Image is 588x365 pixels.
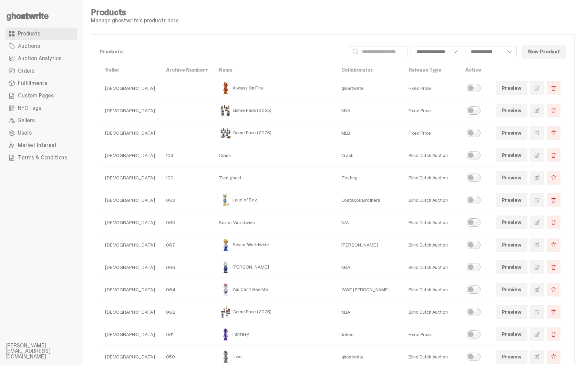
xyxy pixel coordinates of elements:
[100,122,161,144] td: [DEMOGRAPHIC_DATA]
[18,68,34,74] span: Orders
[100,211,161,234] td: [DEMOGRAPHIC_DATA]
[91,18,180,23] p: Manage ghostwrite's products here.
[100,63,161,77] th: Seller
[336,144,403,167] td: Crash
[161,234,213,256] td: 067
[403,167,460,189] td: Blind Dutch Auction
[161,256,213,279] td: 066
[6,152,77,164] a: Terms & Conditions
[336,167,403,189] td: Testing
[18,143,57,148] span: Market Interest
[100,256,161,279] td: [DEMOGRAPHIC_DATA]
[547,350,560,364] button: Delete Product
[547,126,560,140] button: Delete Product
[161,167,213,189] td: 100
[336,63,403,77] th: Collaborator
[547,327,560,341] button: Delete Product
[18,81,47,86] span: Fulfillments
[496,327,527,341] a: Preview
[403,144,460,167] td: Blind Dutch Auction
[161,279,213,301] td: 064
[403,256,460,279] td: Blind Dutch Auction
[403,279,460,301] td: Blind Dutch Auction
[336,100,403,122] td: NBA
[100,323,161,346] td: [DEMOGRAPHIC_DATA]
[547,148,560,162] button: Delete Product
[547,283,560,296] button: Delete Product
[18,56,61,61] span: Auction Analytics
[213,63,336,77] th: Name
[465,67,481,73] a: Active
[496,283,527,296] a: Preview
[100,189,161,211] td: [DEMOGRAPHIC_DATA]
[213,77,336,100] td: Always On Fire
[18,31,40,36] span: Products
[166,67,208,73] a: Archive Number▾
[100,77,161,100] td: [DEMOGRAPHIC_DATA]
[100,279,161,301] td: [DEMOGRAPHIC_DATA]
[219,350,233,364] img: Two
[6,52,77,65] a: Auction Analytics
[403,301,460,323] td: Blind Dutch Auction
[403,77,460,100] td: Fixed Price
[403,100,460,122] td: Fixed Price
[6,28,77,40] a: Products
[547,260,560,274] button: Delete Product
[161,211,213,234] td: 068
[6,90,77,102] a: Custom Pages
[336,279,403,301] td: WWE [PERSON_NAME]
[547,216,560,229] button: Delete Product
[219,238,233,252] img: Savior Worldwide
[336,256,403,279] td: NBA
[6,77,77,90] a: Fulfillments
[213,189,336,211] td: Land of Boz
[6,102,77,114] a: NFC Tags
[6,114,77,127] a: Sellers
[6,65,77,77] a: Orders
[496,350,527,364] a: Preview
[547,104,560,117] button: Delete Product
[18,155,67,160] span: Terms & Conditions
[522,45,566,59] button: New Product
[161,323,213,346] td: 061
[496,260,527,274] a: Preview
[403,189,460,211] td: Blind Dutch Auction
[18,130,32,136] span: Users
[213,323,336,346] td: Fantasy
[496,171,527,185] a: Preview
[496,81,527,95] a: Preview
[213,234,336,256] td: Savior Worldwide
[336,211,403,234] td: N/A
[161,189,213,211] td: 069
[219,283,233,296] img: You Can't See Me
[100,49,342,54] p: Products
[213,211,336,234] td: Savior Worldwide
[496,305,527,319] a: Preview
[6,343,88,359] li: [PERSON_NAME][EMAIL_ADDRESS][DOMAIN_NAME]
[6,139,77,152] a: Market Interest
[213,279,336,301] td: You Can't See Me
[91,8,180,17] h4: Products
[547,305,560,319] button: Delete Product
[496,216,527,229] a: Preview
[18,93,54,98] span: Custom Pages
[336,122,403,144] td: MLB
[6,127,77,139] a: Users
[213,122,336,144] td: Game Face (2025)
[213,144,336,167] td: Crash
[100,234,161,256] td: [DEMOGRAPHIC_DATA]
[6,40,77,52] a: Auctions
[547,193,560,207] button: Delete Product
[219,104,233,117] img: Game Face (2025)
[336,301,403,323] td: NBA
[219,260,233,274] img: Eminem
[18,105,41,111] span: NFC Tags
[336,323,403,346] td: Yahoo
[496,104,527,117] a: Preview
[336,189,403,211] td: Costacos Brothers
[213,167,336,189] td: Test ghost
[403,63,460,77] th: Release Type
[496,126,527,140] a: Preview
[336,77,403,100] td: ghostwrite
[547,171,560,185] button: Delete Product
